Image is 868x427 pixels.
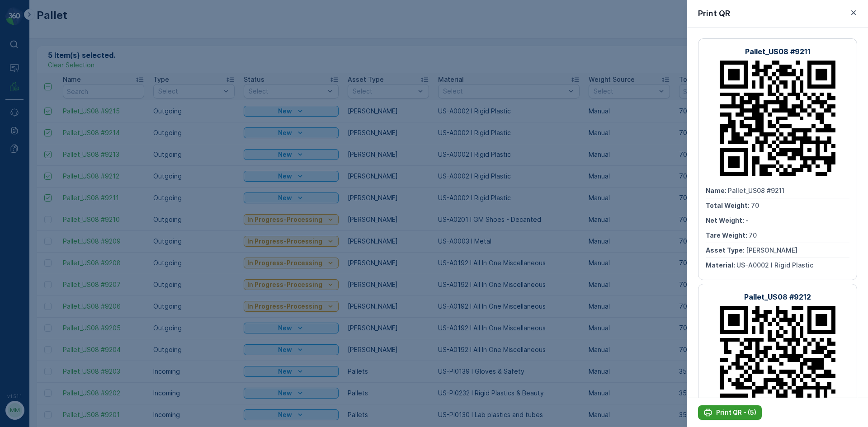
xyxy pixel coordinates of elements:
[53,163,61,171] span: 70
[8,163,53,171] span: Total Weight :
[8,193,51,201] span: Tare Weight :
[706,231,749,239] span: Tare Weight :
[8,208,48,216] span: Asset Type :
[48,208,99,216] span: [PERSON_NAME]
[8,148,30,156] span: Name :
[736,261,813,269] span: US-A0002 I Rigid Plastic
[8,223,38,230] span: Material :
[706,202,751,209] span: Total Weight :
[746,246,797,254] span: [PERSON_NAME]
[8,178,47,186] span: Net Weight :
[30,148,88,156] span: Pallet_US08 #9210
[698,7,730,20] p: Print QR
[745,216,749,224] span: -
[716,408,756,417] p: Print QR - (5)
[751,202,759,209] span: 70
[698,405,762,420] button: Print QR - (5)
[38,223,144,230] span: US-A0201 I GM Shoes - Decanted
[728,187,784,194] span: Pallet_US08 #9211
[51,193,59,201] span: 70
[749,231,757,239] span: 70
[745,46,811,57] p: Pallet_US08 #9211
[706,216,745,224] span: Net Weight :
[706,261,736,269] span: Material :
[706,246,746,254] span: Asset Type :
[744,291,811,302] p: Pallet_US08 #9212
[47,178,51,186] span: -
[400,8,467,19] p: Pallet_US08 #9210
[706,187,728,194] span: Name :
